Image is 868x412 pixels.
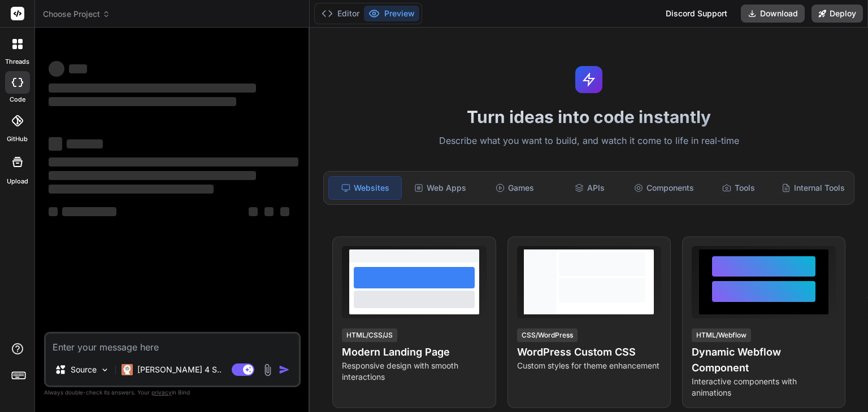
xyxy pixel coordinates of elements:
h4: Modern Landing Page [342,344,486,360]
span: ‌ [69,64,87,73]
img: attachment [261,363,274,376]
span: ‌ [49,157,298,166]
p: Describe what you want to build, and watch it come to life in real-time [316,134,861,148]
h4: WordPress Custom CSS [517,344,661,360]
label: threads [5,57,29,67]
span: ‌ [264,207,274,216]
div: Games [479,176,551,200]
label: code [10,95,25,104]
span: ‌ [49,185,214,194]
span: ‌ [49,137,62,151]
div: Websites [328,176,402,200]
div: Web Apps [404,176,476,200]
div: Components [628,176,700,200]
p: Always double-check its answers. Your in Bind [44,387,301,398]
span: ‌ [62,207,116,216]
span: ‌ [49,84,256,93]
p: Source [71,364,97,375]
span: ‌ [280,207,289,216]
span: Choose Project [43,8,110,20]
span: ‌ [49,97,236,106]
label: GitHub [7,134,28,144]
div: Discord Support [659,5,734,23]
div: Internal Tools [777,176,849,200]
div: CSS/WordPress [517,328,578,342]
div: HTML/Webflow [692,328,751,342]
span: ‌ [49,207,58,216]
label: Upload [7,177,28,186]
button: Editor [317,6,364,21]
span: ‌ [49,171,256,180]
span: privacy [151,389,172,396]
img: Pick Models [100,365,110,375]
h1: Turn ideas into code instantly [316,107,861,127]
p: Custom styles for theme enhancement [517,360,661,371]
div: HTML/CSS/JS [342,328,397,342]
div: APIs [553,176,626,200]
button: Preview [364,6,419,21]
img: Claude 4 Sonnet [121,364,133,375]
p: Responsive design with smooth interactions [342,360,486,383]
p: [PERSON_NAME] 4 S.. [137,364,222,375]
img: icon [279,364,290,375]
div: Tools [702,176,775,200]
span: ‌ [249,207,258,216]
button: Deploy [811,5,863,23]
h4: Dynamic Webflow Component [692,344,836,376]
span: ‌ [49,61,64,77]
button: Download [741,5,805,23]
p: Interactive components with animations [692,376,836,398]
span: ‌ [67,139,103,148]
